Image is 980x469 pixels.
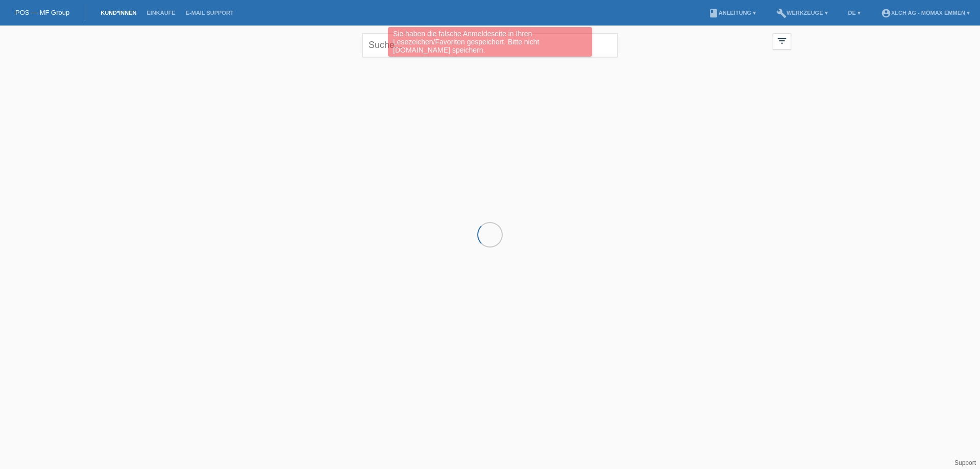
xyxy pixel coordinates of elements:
div: Sie haben die falsche Anmeldeseite in Ihren Lesezeichen/Favoriten gespeichert. Bitte nicht [DOMAI... [388,27,592,57]
a: POS — MF Group [15,9,69,16]
a: account_circleXLCH AG - Mömax Emmen ▾ [876,10,975,16]
a: bookAnleitung ▾ [703,10,761,16]
a: DE ▾ [843,10,866,16]
a: buildWerkzeuge ▾ [771,10,833,16]
a: Kund*innen [95,10,141,16]
a: Support [954,459,976,466]
i: book [708,8,719,18]
a: Einkäufe [141,10,180,16]
i: account_circle [881,8,891,18]
a: E-Mail Support [181,10,239,16]
i: build [776,8,787,18]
